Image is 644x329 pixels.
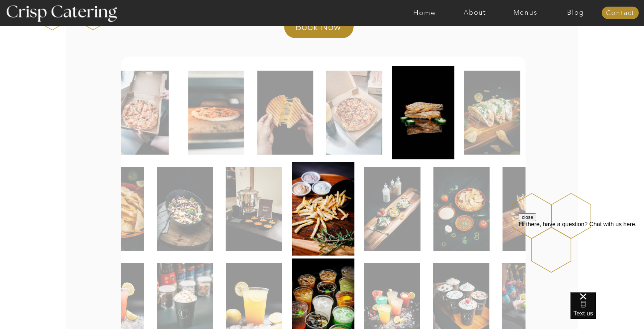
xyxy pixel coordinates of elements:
a: Home [399,9,450,17]
iframe: podium webchat widget prompt [519,213,644,301]
iframe: podium webchat widget bubble [570,292,644,329]
a: About [450,9,500,17]
a: Contact [602,10,639,17]
a: Blog [551,9,601,17]
a: Book Now [295,20,360,38]
a: Menus [500,9,551,17]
